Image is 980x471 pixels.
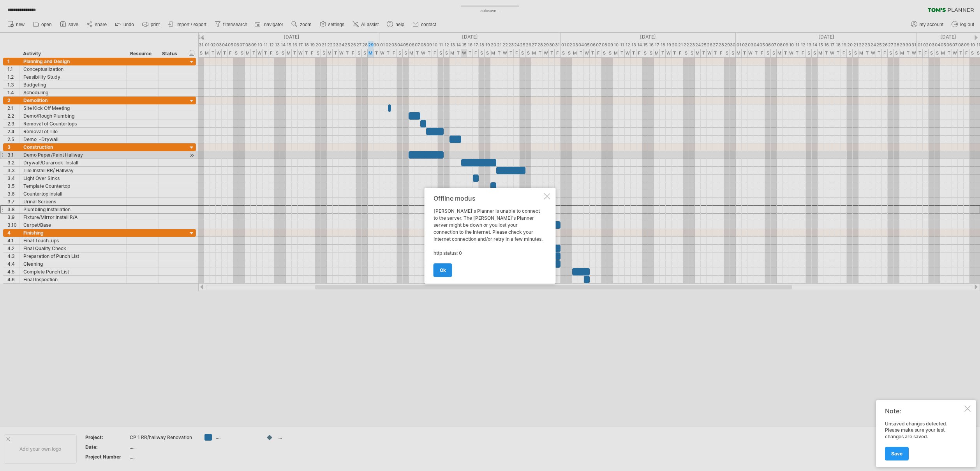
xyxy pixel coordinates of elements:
div: Offline modus [434,195,543,202]
span: Save [891,451,902,457]
div: Unsaved changes detected. Please make sure your last changes are saved. [885,421,963,460]
div: [PERSON_NAME]'s Planner is unable to connect to the server. The [PERSON_NAME]'s Planner server mi... [434,195,543,277]
a: ok [434,263,452,277]
span: ok [440,267,446,273]
a: Save [885,447,909,460]
div: autosave... [447,8,533,14]
div: Note: [885,407,963,415]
